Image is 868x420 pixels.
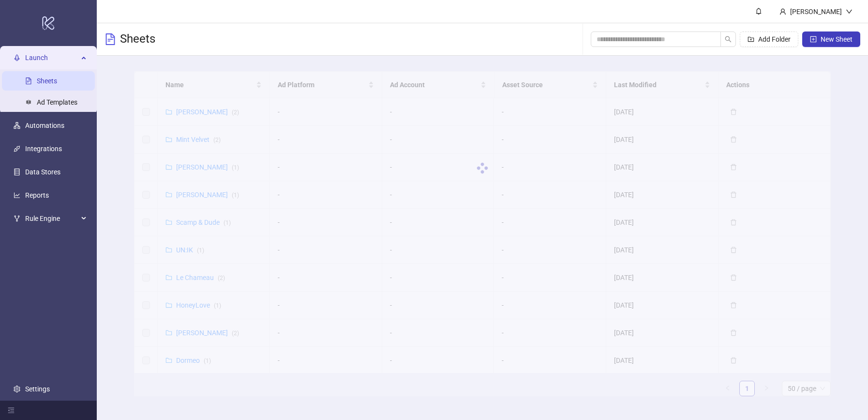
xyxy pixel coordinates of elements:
[821,35,853,43] span: New Sheet
[25,48,78,67] span: Launch
[740,31,798,47] button: Add Folder
[25,385,50,393] a: Settings
[25,145,62,153] a: Integrations
[8,407,15,414] span: menu-fold
[25,191,49,199] a: Reports
[725,36,732,43] span: search
[37,77,57,85] a: Sheets
[779,8,786,15] span: user
[25,168,60,176] a: Data Stores
[786,6,846,17] div: [PERSON_NAME]
[105,33,116,45] span: file-text
[802,31,860,47] button: New Sheet
[14,54,20,61] span: rocket
[25,209,78,228] span: Rule Engine
[758,35,791,43] span: Add Folder
[748,36,754,43] span: folder-add
[120,31,155,47] h3: Sheets
[37,98,77,106] a: Ad Templates
[25,122,64,129] a: Automations
[810,36,817,43] span: plus-square
[14,215,20,222] span: fork
[755,8,762,15] span: bell
[846,8,853,15] span: down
